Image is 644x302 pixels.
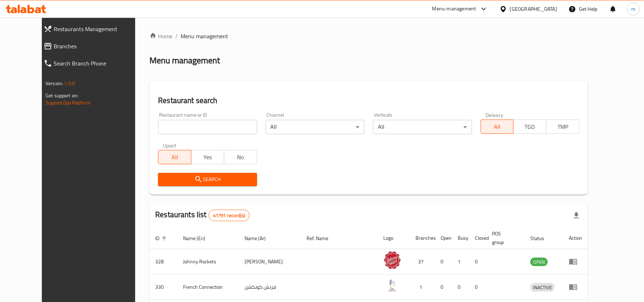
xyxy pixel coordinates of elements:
span: Name (En) [183,234,215,243]
input: Search for restaurant name or ID.. [158,120,257,134]
span: Status [530,234,554,243]
span: TMP [549,122,576,132]
td: [PERSON_NAME] [239,249,301,274]
button: No [224,150,257,164]
img: French Connection [383,277,401,294]
td: 0 [435,274,452,300]
div: Menu-management [432,5,476,13]
a: Search Branch Phone [38,55,149,72]
th: Busy [452,227,469,249]
span: Name (Ar) [245,234,275,243]
td: French Connection [177,274,239,300]
th: Branches [410,227,435,249]
h2: Menu management [149,55,220,66]
span: All [161,152,188,162]
span: All [484,122,511,132]
span: No [227,152,254,162]
a: Branches [38,38,149,55]
label: Upsell [163,143,176,148]
span: 41791 record(s) [209,212,249,219]
span: TGO [516,122,544,132]
td: 0 [452,274,469,300]
label: Delivery [486,112,503,117]
span: m [631,5,635,13]
td: Johnny Rockets [177,249,239,274]
th: Open [435,227,452,249]
a: Support.OpsPlatform [45,98,91,107]
div: [GEOGRAPHIC_DATA] [510,5,557,13]
div: Export file [568,207,585,224]
button: All [158,150,191,164]
td: فرنش كونكشن [239,274,301,300]
div: INACTIVE [530,283,555,292]
span: Ref. Name [307,234,338,243]
span: Search Branch Phone [54,59,144,68]
td: 330 [149,274,177,300]
span: OPEN [530,258,548,266]
span: Branches [54,42,144,50]
td: 1 [452,249,469,274]
td: 0 [435,249,452,274]
span: ID [155,234,169,243]
button: All [481,120,514,134]
div: All [373,120,472,134]
button: TMP [546,120,579,134]
img: Johnny Rockets [383,251,401,269]
span: Get support on: [45,91,78,100]
td: 0 [469,249,486,274]
span: Version: [45,79,63,88]
th: Closed [469,227,486,249]
a: Restaurants Management [38,20,149,38]
td: 0 [469,274,486,300]
span: Search [164,175,251,184]
span: Yes [194,152,221,162]
div: All [266,120,364,134]
h2: Restaurant search [158,95,579,106]
td: 1 [410,274,435,300]
td: 37 [410,249,435,274]
span: INACTIVE [530,283,555,292]
button: TGO [513,120,546,134]
div: Menu [569,283,582,291]
div: Total records count [208,210,250,221]
div: Menu [569,257,582,266]
nav: breadcrumb [149,32,588,40]
li: / [175,32,178,40]
button: Yes [191,150,224,164]
span: POS group [492,229,516,247]
h2: Restaurants list [155,209,250,221]
th: Logo [378,227,410,249]
button: Search [158,173,257,186]
span: Menu management [181,32,228,40]
span: Restaurants Management [54,25,144,33]
span: 1.0.0 [64,79,75,88]
a: Home [149,32,172,40]
td: 328 [149,249,177,274]
th: Action [563,227,588,249]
